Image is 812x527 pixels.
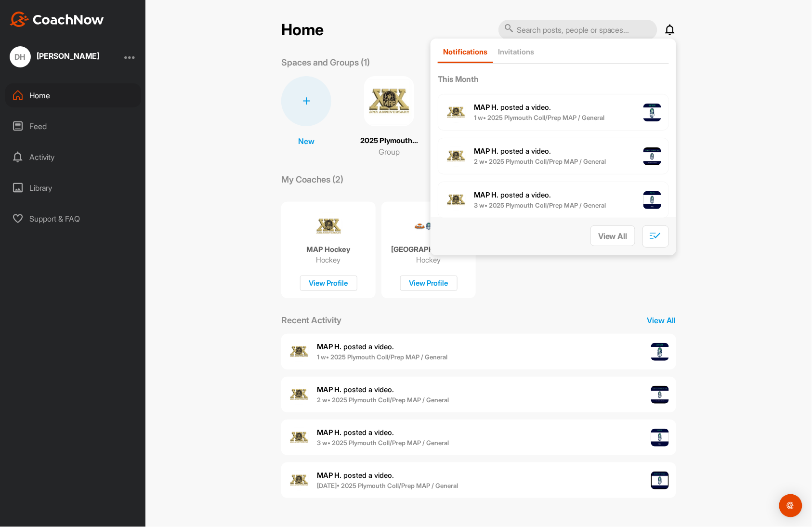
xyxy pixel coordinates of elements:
[317,439,449,447] b: 3 w • 2025 Plymouth Coll/Prep MAP / General
[288,427,310,448] img: user avatar
[317,342,394,351] span: posted a video .
[474,146,498,156] b: MAP H.
[317,342,341,351] b: MAP H.
[317,428,341,437] b: MAP H.
[379,146,400,158] p: Group
[443,47,487,56] p: Notifications
[288,384,310,405] img: user avatar
[445,102,467,123] img: user avatar
[474,103,498,112] b: MAP H.
[5,83,141,107] div: Home
[281,173,343,186] p: My Coaches (2)
[317,482,458,489] b: [DATE] • 2025 Plymouth Coll/Prep MAP / General
[474,190,498,199] b: MAP H.
[10,12,104,27] img: CoachNow
[317,396,449,404] b: 2 w • 2025 Plymouth Coll/Prep MAP / General
[414,211,444,241] img: coach avatar
[37,52,99,60] div: [PERSON_NAME]
[400,276,458,291] div: View Profile
[317,428,394,437] span: posted a video .
[474,114,604,121] b: 1 w • 2025 Plymouth Coll/Prep MAP / General
[647,315,676,326] p: View All
[360,135,418,146] p: 2025 Plymouth Coll/Prep MAP
[474,146,551,156] span: posted a video .
[590,225,635,246] button: View All
[498,20,657,40] input: Search posts, people or spaces...
[445,189,467,211] img: user avatar
[300,276,357,291] div: View Profile
[288,470,310,491] img: user avatar
[281,314,341,327] p: Recent Activity
[5,207,141,231] div: Support & FAQ
[281,21,324,40] h2: Home
[314,211,343,241] img: coach avatar
[598,231,628,241] span: View All
[5,145,141,169] div: Activity
[298,135,314,147] p: New
[316,255,341,265] p: Hockey
[438,73,669,85] label: This Month
[651,386,669,404] img: post image
[643,147,662,166] img: post image
[5,114,141,138] div: Feed
[360,76,418,158] a: 2025 Plymouth Coll/Prep MAPGroup
[5,176,141,200] div: Library
[474,190,551,199] span: posted a video .
[474,158,606,165] b: 2 w • 2025 Plymouth Coll/Prep MAP / General
[474,103,551,112] span: posted a video .
[498,47,535,56] p: Invitations
[317,471,341,480] b: MAP H.
[317,385,394,394] span: posted a video .
[445,145,467,167] img: user avatar
[643,104,662,122] img: post image
[288,341,310,362] img: user avatar
[651,472,669,490] img: post image
[651,343,669,361] img: post image
[364,76,414,126] img: square_d491636ae172f42fa4736f2ceb553b45.png
[392,245,466,254] p: [GEOGRAPHIC_DATA]
[10,46,31,67] div: DH
[779,494,802,517] div: Open Intercom Messenger
[417,255,441,265] p: Hockey
[307,245,351,254] p: MAP Hockey
[317,385,341,394] b: MAP H.
[643,191,662,210] img: post image
[474,201,606,209] b: 3 w • 2025 Plymouth Coll/Prep MAP / General
[317,471,394,480] span: posted a video .
[317,353,447,361] b: 1 w • 2025 Plymouth Coll/Prep MAP / General
[281,56,370,69] p: Spaces and Groups (1)
[651,429,669,447] img: post image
